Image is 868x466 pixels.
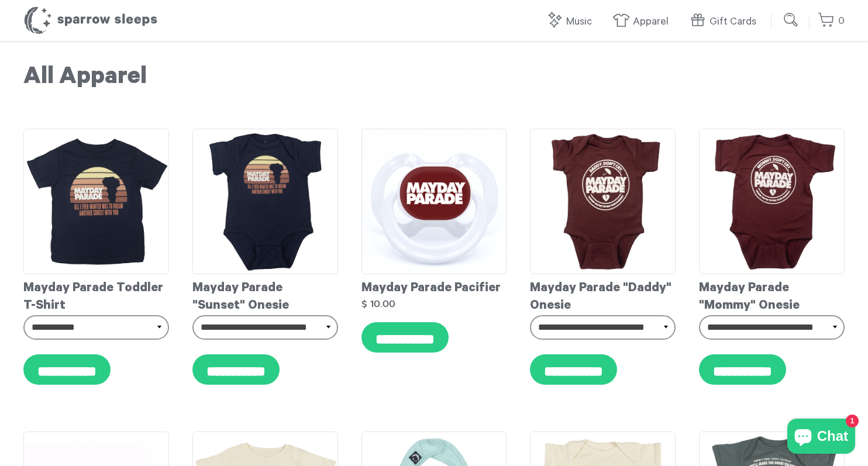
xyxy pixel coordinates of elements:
[23,129,169,274] img: MaydayParade-SunsetToddlerT-shirt_grande.png
[818,9,845,34] a: 0
[699,274,845,315] div: Mayday Parade "Mommy" Onesie
[192,274,338,315] div: Mayday Parade "Sunset" Onesie
[361,299,395,309] strong: $ 10.00
[689,9,762,34] a: Gift Cards
[612,9,674,34] a: Apparel
[361,274,507,298] div: Mayday Parade Pacifier
[780,8,803,32] input: Submit
[361,129,507,274] img: MaydayParadePacifierMockup_grande.png
[699,129,845,274] img: Mayday_Parade_-_Mommy_Onesie_grande.png
[530,274,676,315] div: Mayday Parade "Daddy" Onesie
[546,9,598,34] a: Music
[23,6,158,35] h1: Sparrow Sleeps
[23,274,169,315] div: Mayday Parade Toddler T-Shirt
[23,64,845,94] h1: All Apparel
[530,129,676,274] img: Mayday_Parade_-_Daddy_Onesie_grande.png
[784,419,859,457] inbox-online-store-chat: Shopify online store chat
[192,129,338,274] img: MaydayParade-SunsetOnesie_grande.png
